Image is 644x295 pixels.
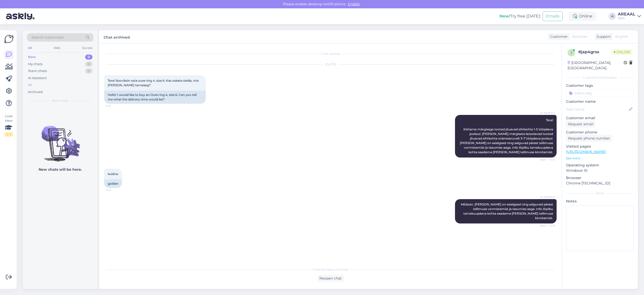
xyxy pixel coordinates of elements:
div: [GEOGRAPHIC_DATA], [GEOGRAPHIC_DATA] [568,60,624,71]
div: Reopen chat [317,275,344,282]
label: Chat archived [104,33,130,40]
span: 14:11 [106,188,125,192]
div: Team chats [28,68,47,74]
div: All [27,45,33,51]
div: Web [53,45,61,51]
span: Search customers [32,35,64,40]
span: English [615,34,629,39]
span: AI Assistant [536,195,555,199]
button: Emails [543,11,563,21]
div: Customer [548,34,568,39]
span: 14:11 [106,104,125,108]
p: New chats will be here. [39,167,82,172]
div: Archived [28,90,43,95]
input: Add a tag [566,89,634,97]
p: See more ... [566,156,634,161]
p: Chrome [TECHNICAL_ID] [566,181,634,186]
div: # jap4grsx [578,49,612,55]
p: Visited pages [566,144,634,149]
div: Support [594,34,611,39]
span: Estonian [572,34,588,39]
div: 0 [85,62,92,67]
div: Hello! I would like to buy an Oura ring 4, size 6. Can you tell me what the delivery time would be? [104,91,206,104]
div: golden [104,179,122,188]
div: AREAAL [618,12,635,16]
span: AI Assistant [536,111,555,115]
span: Enable [346,2,361,6]
p: Operating system [566,163,634,168]
div: Try free [DATE]: [499,13,541,19]
input: Add name [566,107,628,112]
p: Customer email [566,115,634,121]
div: Customer information [566,75,634,80]
div: Request phone number [566,135,612,142]
div: My chats [28,62,42,67]
div: New [28,55,36,60]
div: Nish [618,16,635,20]
div: Online [569,12,596,21]
span: Seen ✓ 14:11 [536,224,555,228]
p: Windows 10 [566,168,634,173]
span: Mõistan. [PERSON_NAME] on esialgsed ning selguvad pärast tellimuse vormistamist ja tasumise aega.... [461,202,554,220]
span: Chat has been archived [312,267,348,272]
div: Extra [566,191,634,196]
div: AI Assistant [28,76,47,81]
p: Notes [566,199,634,204]
div: Look Here [4,114,13,137]
a: AREAALNish [618,12,641,20]
b: New! [499,14,510,19]
p: Customer phone [566,130,634,135]
span: Seen ✓ 14:11 [536,158,555,162]
div: Chat started [104,51,557,56]
div: A [609,13,616,20]
p: Customer name [566,99,634,104]
a: [URL][DOMAIN_NAME] [566,149,606,154]
div: 0 [85,68,92,74]
div: 2 / 3 [4,132,13,137]
div: [DATE] [104,62,557,67]
div: Socials [81,45,93,51]
span: j [571,51,572,55]
p: Customer tags [566,83,634,88]
p: Browser [566,175,634,181]
span: Tere! Sooviksin osta oura ring 4, size 6. Kas oskate öelda, mis [PERSON_NAME] tarneaeg? [108,79,199,87]
img: Askly Logo [4,34,14,44]
div: Request email [566,121,595,128]
span: New chats [52,98,68,103]
span: Online [612,49,632,55]
div: 0 [85,55,92,60]
img: No chats [23,117,98,162]
span: kuldne [108,172,118,176]
div: All [28,82,32,88]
